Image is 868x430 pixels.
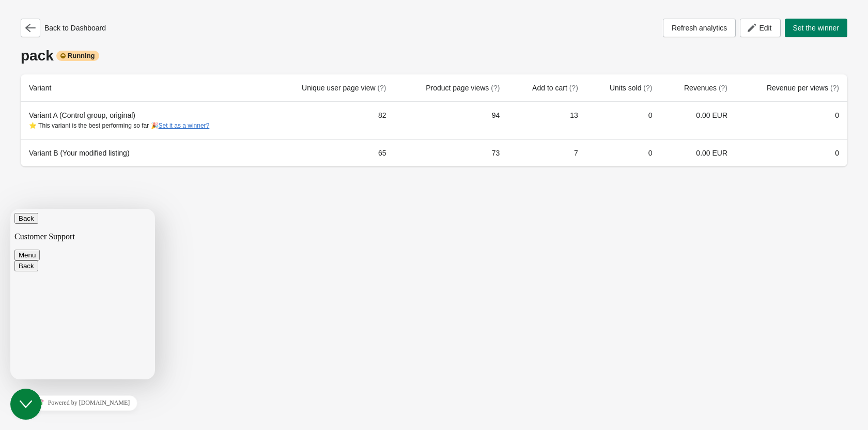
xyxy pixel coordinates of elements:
td: 7 [508,139,586,166]
td: 0.00 EUR [660,139,736,166]
span: Revenues [684,84,727,92]
div: ⭐ This variant is the best performing so far 🎉 [29,120,259,131]
span: Revenue per views [767,84,839,92]
td: 0 [586,139,661,166]
button: Set the winner [785,19,848,37]
td: 94 [395,102,508,139]
span: (?) [491,84,500,92]
span: Refresh analytics [672,24,727,32]
div: Back to Dashboard [21,19,106,37]
span: Unique user page view [302,84,386,92]
iframe: chat widget [10,389,43,420]
span: (?) [569,84,578,92]
td: 0 [736,102,847,139]
td: 0.00 EUR [660,102,736,139]
span: Add to cart [532,84,578,92]
td: 65 [268,139,394,166]
th: Variant [21,74,268,102]
div: Running [56,51,99,61]
td: 0 [736,139,847,166]
div: pack [21,48,847,64]
div: Variant B (Your modified listing) [29,148,259,158]
span: Edit [759,24,771,32]
button: Set it as a winner? [159,122,210,129]
iframe: chat widget [10,391,155,414]
span: Units sold [610,84,652,92]
td: 0 [586,102,661,139]
div: Variant A (Control group, original) [29,110,259,131]
button: Refresh analytics [663,19,736,37]
td: 73 [395,139,508,166]
span: (?) [377,84,386,92]
td: 82 [268,102,394,139]
button: Edit [740,19,780,37]
td: 13 [508,102,586,139]
span: (?) [643,84,652,92]
span: (?) [719,84,727,92]
span: Product page views [426,84,500,92]
span: (?) [830,84,839,92]
iframe: chat widget [10,209,155,379]
span: Set the winner [793,24,840,32]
